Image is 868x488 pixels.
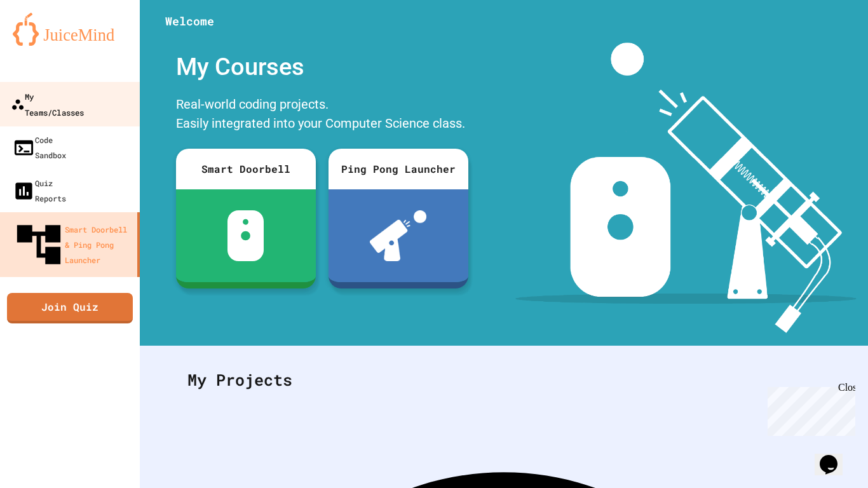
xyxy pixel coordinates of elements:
[175,355,833,405] div: My Projects
[13,175,66,206] div: Quiz Reports
[7,293,133,323] a: Join Quiz
[370,210,426,261] img: ppl-with-ball.png
[170,43,475,91] div: My Courses
[815,437,855,475] iframe: chat widget
[11,88,84,119] div: My Teams/Classes
[13,13,127,46] img: logo-orange.svg
[329,149,468,189] div: Ping Pong Launcher
[763,382,855,436] iframe: chat widget
[13,132,66,163] div: Code Sandbox
[5,5,88,81] div: Chat with us now!Close
[170,91,475,139] div: Real-world coding projects. Easily integrated into your Computer Science class.
[13,219,132,271] div: Smart Doorbell & Ping Pong Launcher
[515,43,856,333] img: banner-image-my-projects.png
[227,210,264,261] img: sdb-white.svg
[176,149,316,189] div: Smart Doorbell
